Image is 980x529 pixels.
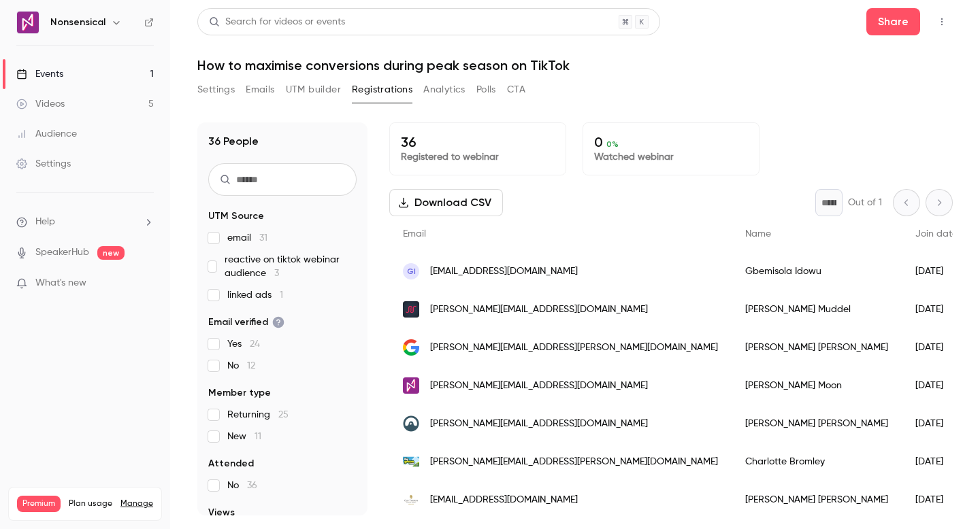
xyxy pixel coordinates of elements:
[280,290,283,300] span: 1
[35,215,55,229] span: Help
[594,150,748,164] p: Watched webinar
[259,233,267,243] span: 31
[902,252,971,290] div: [DATE]
[208,209,264,223] span: UTM Source
[227,337,260,351] span: Yes
[430,417,648,431] span: [PERSON_NAME][EMAIL_ADDRESS][DOMAIN_NAME]
[17,496,61,512] span: Premium
[247,481,257,490] span: 36
[389,189,503,216] button: Download CSV
[352,79,412,101] button: Registrations
[902,328,971,366] div: [DATE]
[403,301,419,318] img: wearesns.com
[197,57,953,73] h1: How to maximise conversions during peak season on TikTok
[902,443,971,481] div: [DATE]
[902,481,971,519] div: [DATE]
[227,288,283,302] span: linked ads
[16,157,71,171] div: Settings
[16,215,154,229] li: help-dropdown-opener
[250,339,260,349] span: 24
[430,379,648,393] span: [PERSON_NAME][EMAIL_ADDRESS][DOMAIN_NAME]
[227,479,257,492] span: No
[430,341,718,355] span: [PERSON_NAME][EMAIL_ADDRESS][PERSON_NAME][DOMAIN_NAME]
[403,415,419,432] img: npkmedia.co.uk
[848,196,882,209] p: Out of 1
[732,290,902,328] div: [PERSON_NAME] Muddel
[208,315,284,329] span: Email verified
[732,252,902,290] div: Gbemisola Idowu
[208,457,254,471] span: Attended
[732,481,902,519] div: [PERSON_NAME] [PERSON_NAME]
[227,430,261,443] span: New
[16,97,65,111] div: Videos
[227,231,267,245] span: email
[507,79,525,101] button: CTA
[274,269,279,278] span: 3
[902,405,971,443] div: [DATE]
[732,366,902,405] div: [PERSON_NAME] Moon
[208,506,235,519] span: Views
[403,492,419,508] img: oldthorns.com
[732,443,902,481] div: Charlotte Bromley
[50,16,105,29] h6: Nonsensical
[915,229,958,239] span: Join date
[745,229,771,239] span: Name
[423,79,465,101] button: Analytics
[902,366,971,405] div: [DATE]
[16,127,77,141] div: Audience
[247,361,255,371] span: 12
[606,139,619,149] span: 0 %
[594,134,748,150] p: 0
[403,377,419,394] img: nonsensical.agency
[476,79,496,101] button: Polls
[902,290,971,328] div: [DATE]
[403,339,419,356] img: googlemail.com
[17,12,39,33] img: Nonsensical
[401,150,555,164] p: Registered to webinar
[732,405,902,443] div: [PERSON_NAME] [PERSON_NAME]
[246,79,274,101] button: Emails
[401,134,555,150] p: 36
[430,493,578,507] span: [EMAIL_ADDRESS][DOMAIN_NAME]
[209,15,345,29] div: Search for videos or events
[286,79,341,101] button: UTM builder
[35,245,89,260] a: SpeakerHub
[255,432,261,441] span: 11
[137,277,154,290] iframe: Noticeable Trigger
[225,253,357,280] span: reactive on tiktok webinar audience
[407,265,416,277] span: GI
[227,359,255,373] span: No
[35,276,86,290] span: What's new
[403,229,426,239] span: Email
[208,133,259,150] h1: 36 People
[430,303,648,317] span: [PERSON_NAME][EMAIL_ADDRESS][DOMAIN_NAME]
[208,386,271,400] span: Member type
[430,264,578,279] span: [EMAIL_ADDRESS][DOMAIN_NAME]
[197,79,235,101] button: Settings
[403,454,419,470] img: biggreencoach.co.uk
[866,8,920,35] button: Share
[120,498,153,509] a: Manage
[16,67,63,81] div: Events
[732,328,902,366] div: [PERSON_NAME] [PERSON_NAME]
[278,410,289,420] span: 25
[430,455,718,469] span: [PERSON_NAME][EMAIL_ADDRESS][PERSON_NAME][DOMAIN_NAME]
[69,498,112,509] span: Plan usage
[97,246,125,260] span: new
[227,408,289,422] span: Returning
